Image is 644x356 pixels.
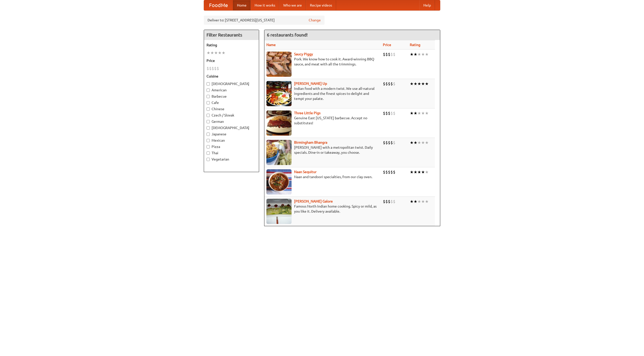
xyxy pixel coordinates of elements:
[207,157,256,162] label: Vegetarian
[421,81,425,87] li: ★
[417,81,421,87] li: ★
[207,132,256,137] label: Japanese
[425,81,429,87] li: ★
[267,32,308,37] ng-pluralize: 6 restaurants found!
[207,158,210,161] input: Vegetarian
[390,52,393,57] li: $
[266,174,379,179] p: Naan and tandoori specialties, from our clay oven.
[414,140,417,145] li: ★
[393,52,395,57] li: $
[207,133,210,136] input: Japanese
[207,100,256,105] label: Cafe
[385,169,388,175] li: $
[294,199,333,203] a: [PERSON_NAME] Galore
[383,110,385,116] li: $
[207,88,256,93] label: American
[385,140,388,145] li: $
[266,43,276,47] a: Name
[393,199,395,204] li: $
[207,150,256,155] label: Thai
[266,169,292,194] img: naansequitur.jpg
[266,204,379,214] p: Famous North Indian home cooking. Spicy or mild, as you like it. Delivery available.
[266,52,292,77] img: saucy.jpg
[421,140,425,145] li: ★
[393,169,395,175] li: $
[383,52,385,57] li: $
[294,170,316,174] a: Naan Sequitur
[410,169,414,175] li: ★
[390,169,393,175] li: $
[410,43,420,47] a: Rating
[204,0,233,10] a: FoodMe
[385,199,388,204] li: $
[266,199,292,224] img: currygalore.jpg
[207,74,256,79] h5: Cuisine
[383,169,385,175] li: $
[207,145,210,148] input: Pizza
[417,199,421,204] li: ★
[417,140,421,145] li: ★
[279,0,306,10] a: Who we are
[385,110,388,116] li: $
[410,81,414,87] li: ★
[207,107,210,111] input: Chinese
[425,140,429,145] li: ★
[388,52,390,57] li: $
[383,199,385,204] li: $
[421,199,425,204] li: ★
[251,0,279,10] a: How it works
[309,18,321,23] a: Change
[410,199,414,204] li: ★
[204,30,259,40] h4: Filter Restaurants
[207,81,256,86] label: [DEMOGRAPHIC_DATA]
[425,52,429,57] li: ★
[207,138,256,143] label: Mexican
[388,140,390,145] li: $
[207,82,210,86] input: [DEMOGRAPHIC_DATA]
[207,119,256,124] label: German
[385,81,388,87] li: $
[390,81,393,87] li: $
[266,115,379,126] p: Genuine East [US_STATE] barbecue. Accept no substitutes!
[207,144,256,149] label: Pizza
[207,151,210,155] input: Thai
[207,58,256,63] h5: Price
[207,126,210,130] input: [DEMOGRAPHIC_DATA]
[294,140,327,144] a: Birmingham Bhangra
[207,95,210,98] input: Barbecue
[417,52,421,57] li: ★
[414,169,417,175] li: ★
[383,140,385,145] li: $
[207,94,256,99] label: Barbecue
[294,52,313,56] a: Saucy Piggy
[212,66,214,71] li: $
[266,81,292,106] img: curryup.jpg
[266,57,379,67] p: Pork. We know how to cook it. Award-winning BBQ sauce, and meat with all the trimmings.
[210,50,214,56] li: ★
[425,199,429,204] li: ★
[410,110,414,116] li: ★
[209,66,212,71] li: $
[388,169,390,175] li: $
[294,82,327,86] a: [PERSON_NAME] Up
[207,66,209,71] li: $
[266,110,292,136] img: littlepigs.jpg
[207,120,210,123] input: German
[393,110,395,116] li: $
[419,0,435,10] a: Help
[425,169,429,175] li: ★
[421,169,425,175] li: ★
[388,81,390,87] li: $
[207,139,210,142] input: Mexican
[306,0,336,10] a: Recipe videos
[385,52,388,57] li: $
[207,89,210,92] input: American
[218,50,222,56] li: ★
[414,52,417,57] li: ★
[390,110,393,116] li: $
[294,111,320,115] b: Three Little Pigs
